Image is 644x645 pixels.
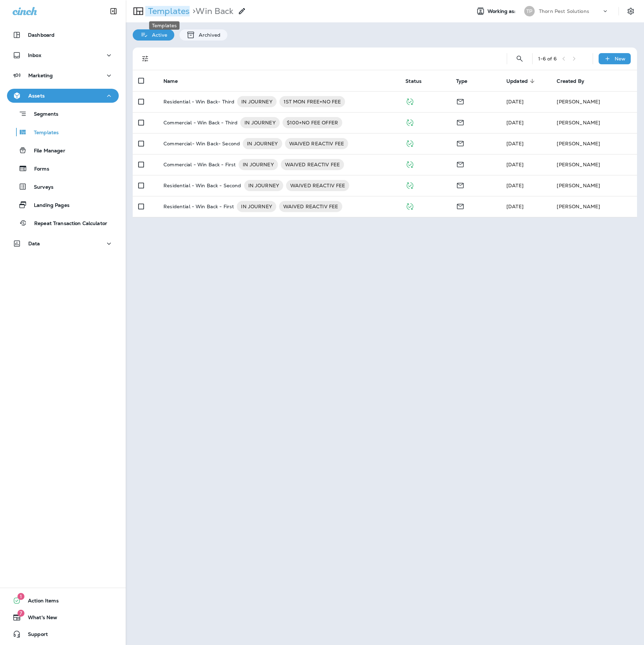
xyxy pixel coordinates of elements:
span: Published [405,182,414,188]
span: IN JOURNEY [240,119,279,126]
p: Repeat Transaction Calculator [27,220,107,227]
p: Data [28,241,40,246]
button: 7What's New [7,610,119,624]
button: Collapse Sidebar [104,4,123,18]
button: Data [7,237,119,251]
div: IN JOURNEY [237,201,276,212]
button: Dashboard [7,28,119,42]
p: Landing Pages [27,202,69,209]
span: Updated [506,78,537,84]
div: IN JOURNEY [239,159,278,170]
p: Commercial - Win Back - Third [163,117,237,128]
td: [PERSON_NAME] [551,175,637,196]
p: Commercial- Win Back- Second [163,138,240,149]
span: Created By [557,78,584,84]
p: Surveys [27,184,53,191]
p: Templates [27,130,59,136]
span: WAIVED REACTIV FEE [286,182,350,189]
span: Kimberly Gleason [506,203,524,210]
div: IN JOURNEY [240,117,279,128]
span: Kimberly Gleason [506,119,524,126]
div: IN JOURNEY [237,96,276,107]
span: Email [456,161,464,167]
td: [PERSON_NAME] [551,112,637,133]
p: File Manager [27,148,65,154]
div: WAIVED REACTIV FEE [281,159,344,170]
span: Published [405,119,414,125]
p: Residential - Win Back - First [163,201,234,212]
td: [PERSON_NAME] [551,91,637,112]
span: Updated [506,78,528,84]
button: Templates [7,125,119,139]
span: 7 [17,610,24,617]
button: File Manager [7,143,119,158]
p: Archived [195,32,220,38]
span: Working as: [488,8,517,14]
div: TP [524,6,535,16]
span: Type [456,78,468,84]
div: WAIVED REACTIV FEE [279,201,343,212]
span: Email [456,119,464,125]
td: [PERSON_NAME] [551,154,637,175]
span: Published [405,203,414,209]
div: $100+NO FEE OFFER [283,117,342,128]
button: Marketing [7,68,119,82]
span: Name [163,78,187,84]
span: Email [456,98,464,104]
div: IN JOURNEY [244,180,283,191]
p: Active [148,32,167,38]
span: Kimberly Gleason [506,99,524,105]
div: IN JOURNEY [243,138,282,149]
span: Email [456,203,464,209]
span: IN JOURNEY [244,182,283,189]
p: Segments [27,111,58,118]
p: New [615,56,625,61]
span: Status [405,78,431,84]
p: Win Back [190,6,233,16]
td: [PERSON_NAME] [551,196,637,217]
button: Forms [7,161,119,176]
span: Email [456,182,464,188]
div: 1ST MON FREE+NO FEE [279,96,345,107]
span: $100+NO FEE OFFER [283,119,342,126]
span: 1ST MON FREE+NO FEE [279,98,345,105]
span: WAIVED REACTIV FEE [279,203,343,210]
p: Marketing [28,73,53,78]
button: Settings [624,5,637,17]
span: Status [405,78,422,84]
span: Kimberly Gleason [506,140,524,147]
span: IN JOURNEY [237,203,276,210]
span: What's New [21,615,57,623]
div: Templates [149,21,180,30]
button: Segments [7,106,119,121]
p: Thorn Pest Solutions [539,8,589,14]
span: Kimberly Gleason [506,182,524,189]
span: IN JOURNEY [237,98,276,105]
button: Assets [7,89,119,103]
button: Surveys [7,179,119,194]
span: Type [456,78,477,84]
p: Forms [27,166,49,173]
span: 1 [17,593,24,600]
p: Residential - Win Back - Second [163,180,241,191]
p: Templates [145,6,190,16]
span: Action Items [21,598,59,606]
div: WAIVED REACTIV FEE [286,180,350,191]
span: Published [405,140,414,146]
p: Dashboard [28,32,54,38]
span: Created By [557,78,593,84]
button: 1Action Items [7,594,119,608]
button: Support [7,627,119,641]
div: 1 - 6 of 6 [538,56,557,61]
td: [PERSON_NAME] [551,133,637,154]
span: Name [163,78,178,84]
span: Published [405,98,414,104]
span: Support [21,631,48,640]
p: Assets [28,93,45,99]
button: Search Templates [513,52,527,66]
span: WAIVED REACTIV FEE [285,140,349,147]
button: Inbox [7,48,119,62]
span: Published [405,161,414,167]
span: WAIVED REACTIV FEE [281,161,344,168]
span: IN JOURNEY [243,140,282,147]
